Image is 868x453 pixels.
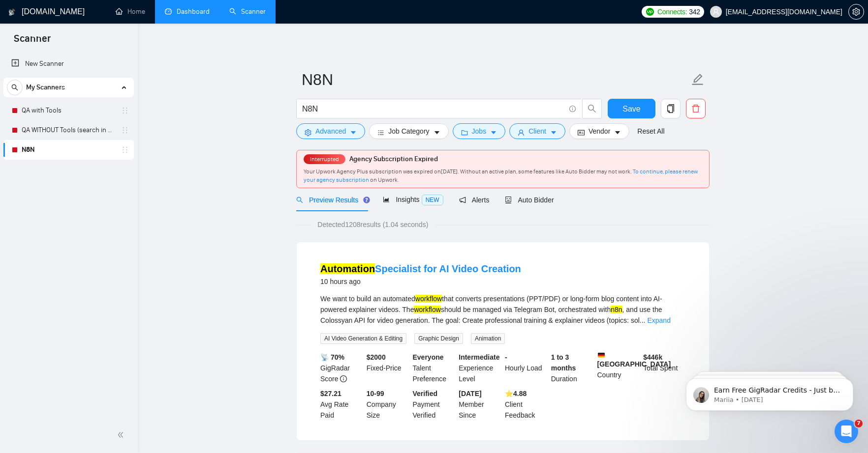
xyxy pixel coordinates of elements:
b: Verified [413,390,438,397]
mark: Automation [320,263,375,274]
a: QA WITHOUT Tools (search in Titles) [22,120,115,140]
span: 7 [855,420,863,427]
span: Preview Results [296,196,367,204]
b: [GEOGRAPHIC_DATA] [597,352,671,368]
input: Search Freelance Jobs... [302,103,565,115]
span: holder [121,146,129,154]
input: Scanner name... [302,67,689,92]
b: $27.21 [320,390,341,397]
b: 📡 70% [320,353,344,361]
div: Country [595,352,642,384]
span: Detected 1208 results (1.04 seconds) [310,219,435,230]
span: delete [686,104,705,113]
span: Scanner [6,31,59,52]
span: bars [377,129,384,136]
span: Advanced [315,126,346,137]
span: notification [459,197,466,203]
div: Tooltip anchor [362,196,371,204]
button: search [7,80,23,95]
span: AI Video Generation & Editing [320,333,406,344]
a: N8N [22,140,115,160]
span: copy [661,104,680,113]
span: robot [505,197,512,203]
img: logo [8,4,15,20]
div: Client Feedback [503,388,549,421]
a: searchScanner [229,7,266,16]
iframe: Intercom live chat [835,420,858,443]
img: upwork-logo.png [646,8,654,16]
button: folderJobscaret-down [453,123,506,139]
div: Fixed-Price [365,352,411,384]
b: ⭐️ 4.88 [505,390,527,397]
b: 10-99 [367,390,384,397]
span: Earn Free GigRadar Credits - Just by Sharing Your Story! 💬 Want more credits for sending proposal... [43,28,170,271]
a: setting [848,8,864,16]
button: barsJob Categorycaret-down [369,123,448,139]
span: user [518,129,525,136]
span: Jobs [472,126,487,137]
span: Connects: [657,6,687,17]
button: settingAdvancedcaret-down [296,123,365,139]
span: caret-down [550,129,557,136]
span: edit [691,73,704,86]
div: Total Spent [641,352,687,384]
span: NEW [422,195,443,205]
button: userClientcaret-down [509,123,565,139]
div: We want to build an automated that converts presentations (PPT/PDF) or long-form blog content int... [320,293,685,326]
span: Insights [383,196,443,203]
span: caret-down [434,129,440,136]
div: Company Size [365,388,411,421]
span: Save [622,103,640,115]
span: caret-down [614,129,621,136]
span: info-circle [340,375,347,382]
span: setting [305,129,311,136]
span: Interrupted [307,156,342,163]
div: Payment Verified [411,388,457,421]
a: QA with Tools [22,101,115,120]
a: homeHome [116,7,145,16]
button: delete [686,99,706,118]
span: area-chart [383,196,390,203]
mark: workflow [414,306,440,313]
span: info-circle [569,106,576,112]
mark: workflow [415,295,442,303]
b: $ 2000 [367,353,386,361]
span: idcard [578,129,585,136]
button: copy [661,99,681,118]
div: 10 hours ago [320,276,521,287]
span: caret-down [350,129,357,136]
b: $ 446k [643,353,662,361]
b: [DATE] [459,390,481,397]
button: idcardVendorcaret-down [569,123,629,139]
span: Graphic Design [414,333,463,344]
span: Agency Subscription Expired [349,155,438,163]
li: My Scanners [3,78,134,160]
span: search [583,104,601,113]
div: Avg Rate Paid [318,388,365,421]
span: My Scanners [26,78,65,97]
mark: n8n [611,306,622,313]
a: AutomationSpecialist for AI Video Creation [320,263,521,274]
a: New Scanner [11,54,126,74]
span: ... [640,316,646,324]
span: holder [121,126,129,134]
span: search [7,84,22,91]
div: Talent Preference [411,352,457,384]
div: Member Since [457,388,503,421]
div: Experience Level [457,352,503,384]
div: Hourly Load [503,352,549,384]
button: Save [608,99,655,118]
img: 🇩🇪 [598,352,605,359]
a: Expand [647,316,670,324]
span: holder [121,107,129,114]
span: folder [461,129,468,136]
p: Message from Mariia, sent 4w ago [43,38,170,47]
span: user [713,8,719,15]
b: 1 to 3 months [551,353,576,372]
span: 342 [689,6,700,17]
a: dashboardDashboard [165,7,210,16]
b: - [505,353,507,361]
b: Everyone [413,353,444,361]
